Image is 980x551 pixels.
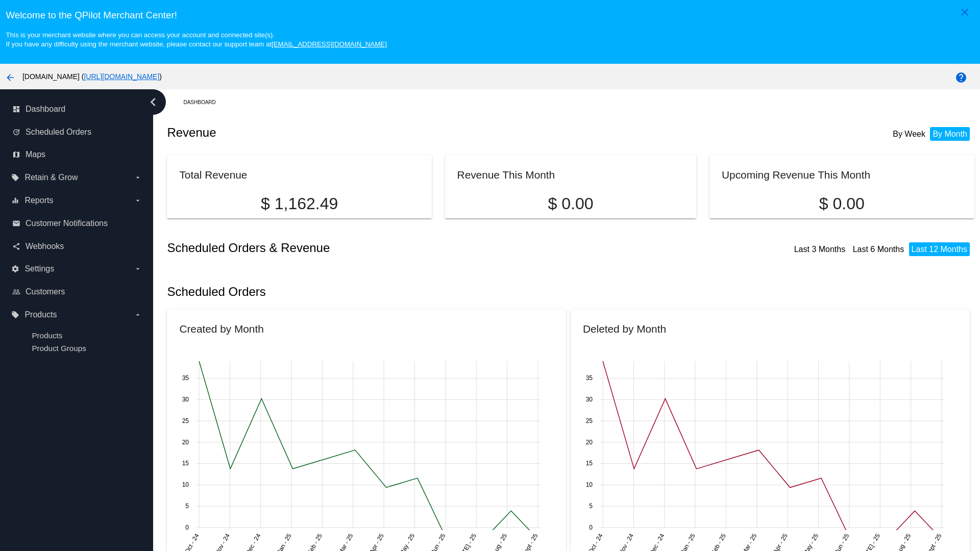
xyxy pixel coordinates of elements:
[182,439,189,446] text: 20
[794,245,846,254] a: Last 3 Months
[4,71,16,84] mat-icon: arrow_back
[11,173,19,182] i: local_offer
[183,94,225,110] a: Dashboard
[853,245,904,254] a: Last 6 Months
[134,196,142,205] i: arrow_drop_down
[890,127,928,141] li: By Week
[12,151,20,159] i: map
[134,311,142,319] i: arrow_drop_down
[186,524,189,531] text: 0
[186,503,189,510] text: 5
[586,374,593,382] text: 35
[134,173,142,182] i: arrow_drop_down
[583,323,666,335] h2: Deleted by Month
[955,71,967,84] mat-icon: help
[586,481,593,488] text: 10
[586,460,593,467] text: 15
[6,31,386,48] small: This is your merchant website where you can access your account and connected site(s). If you hav...
[12,215,142,232] a: email Customer Notifications
[930,127,970,141] li: By Month
[11,265,19,273] i: settings
[11,196,19,205] i: equalizer
[12,128,20,136] i: update
[167,126,571,140] h2: Revenue
[12,146,142,163] a: map Maps
[589,503,593,510] text: 5
[12,101,142,117] a: dashboard Dashboard
[586,396,593,403] text: 30
[24,264,54,273] span: Settings
[182,396,189,403] text: 30
[12,288,20,296] i: people_outline
[959,6,971,18] mat-icon: close
[22,72,162,81] span: [DOMAIN_NAME] ( )
[12,242,20,251] i: share
[182,460,189,467] text: 15
[84,72,159,81] a: [URL][DOMAIN_NAME]
[145,94,161,110] i: chevron_left
[182,481,189,488] text: 10
[26,105,65,114] span: Dashboard
[722,194,962,213] p: $ 0.00
[32,344,86,353] a: Product Groups
[26,287,65,296] span: Customers
[182,374,189,382] text: 35
[11,311,19,319] i: local_offer
[12,219,20,228] i: email
[912,245,967,254] a: Last 12 Months
[179,169,247,181] h2: Total Revenue
[589,524,593,531] text: 0
[586,439,593,446] text: 20
[167,241,571,255] h2: Scheduled Orders & Revenue
[586,417,593,424] text: 25
[26,150,45,159] span: Maps
[12,105,20,113] i: dashboard
[457,194,684,213] p: $ 0.00
[272,40,387,48] a: [EMAIL_ADDRESS][DOMAIN_NAME]
[26,128,91,137] span: Scheduled Orders
[12,284,142,300] a: people_outline Customers
[457,169,555,181] h2: Revenue This Month
[179,194,419,213] p: $ 1,162.49
[32,331,62,340] a: Products
[24,310,57,319] span: Products
[26,242,64,251] span: Webhooks
[24,196,53,205] span: Reports
[167,285,571,299] h2: Scheduled Orders
[24,173,78,182] span: Retain & Grow
[722,169,870,181] h2: Upcoming Revenue This Month
[12,238,142,255] a: share Webhooks
[6,10,974,21] h3: Welcome to the QPilot Merchant Center!
[179,323,263,335] h2: Created by Month
[134,265,142,273] i: arrow_drop_down
[182,417,189,424] text: 25
[12,124,142,140] a: update Scheduled Orders
[26,219,108,228] span: Customer Notifications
